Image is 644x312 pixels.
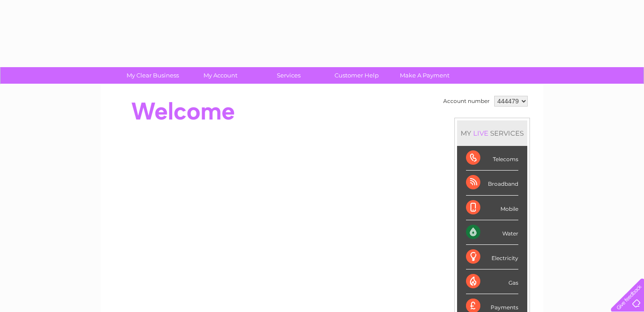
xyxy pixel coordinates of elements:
a: Make A Payment [388,67,462,84]
a: My Account [184,67,258,84]
a: My Clear Business [116,67,190,84]
a: Customer Help [320,67,394,84]
div: Gas [466,269,518,294]
div: Broadband [466,171,518,195]
div: Telecoms [466,146,518,171]
div: Mobile [466,196,518,220]
div: LIVE [471,129,490,137]
div: MY SERVICES [457,120,527,146]
div: Electricity [466,245,518,269]
td: Account number [441,94,492,109]
div: Water [466,220,518,245]
a: Services [252,67,326,84]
